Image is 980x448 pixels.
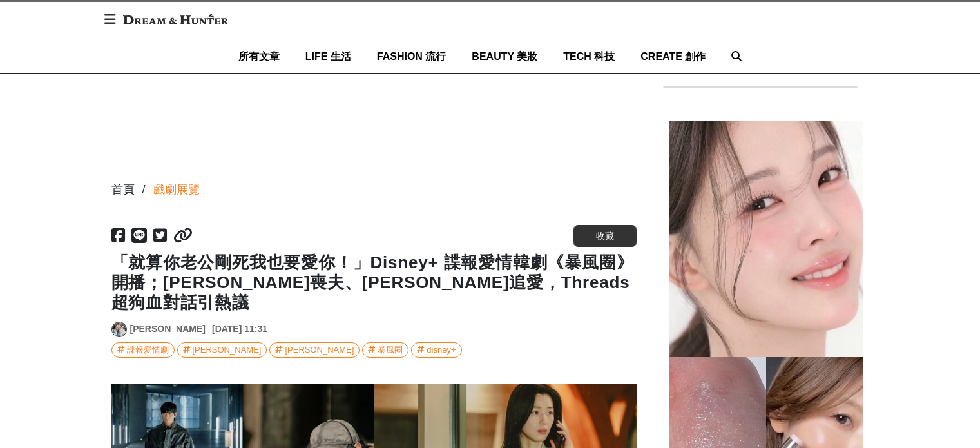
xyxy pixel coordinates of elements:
img: Avatar [112,322,126,336]
a: [PERSON_NAME] [130,322,206,336]
a: 諜報愛情劇 [111,342,175,358]
a: CREATE 創作 [640,39,706,73]
span: TECH 科技 [563,51,615,62]
div: 諜報愛情劇 [127,343,169,357]
a: [PERSON_NAME] [177,342,267,358]
a: LIFE 生活 [305,39,351,73]
a: BEAUTY 美妝 [472,39,537,73]
button: 收藏 [573,225,637,247]
a: [PERSON_NAME] [269,342,360,358]
div: disney+ [427,343,456,357]
a: 暴風圈 [362,342,408,358]
div: [PERSON_NAME] [285,343,354,357]
img: Dream & Hunter [117,8,235,31]
a: disney+ [411,342,461,358]
div: / [142,181,146,199]
div: 暴風圈 [378,343,403,357]
a: TECH 科技 [563,39,615,73]
a: 戲劇展覽 [153,181,200,199]
div: [PERSON_NAME] [193,343,262,357]
span: LIFE 生活 [305,51,351,62]
span: BEAUTY 美妝 [472,51,537,62]
a: Avatar [111,322,127,337]
span: 所有文章 [238,51,280,62]
span: CREATE 創作 [640,51,706,62]
a: 所有文章 [238,39,280,73]
span: FASHION 流行 [377,51,447,62]
h1: 「就算你老公剛死我也要愛你！」Disney+ 諜報愛情韓劇《暴風圈》開播；[PERSON_NAME]喪夫、[PERSON_NAME]追愛，Threads超狗血對話引熱議 [111,253,637,313]
a: FASHION 流行 [377,39,447,73]
div: 首頁 [111,181,135,199]
div: [DATE] 11:31 [212,322,267,336]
